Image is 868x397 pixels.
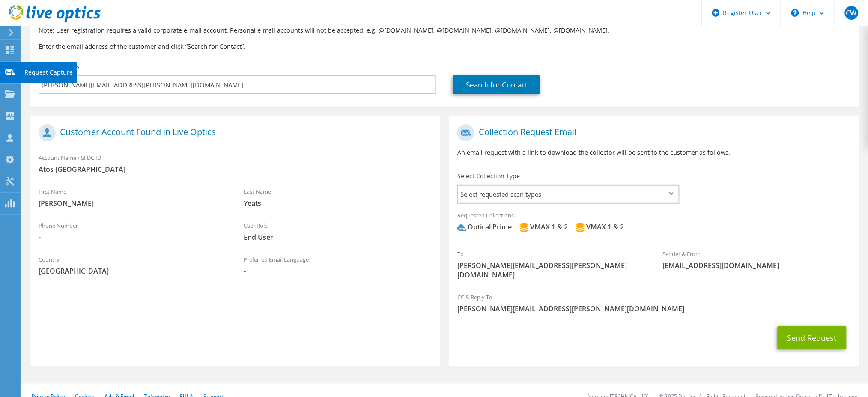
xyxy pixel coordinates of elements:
[39,232,227,242] span: -
[457,261,645,280] span: [PERSON_NAME][EMAIL_ADDRESS][PERSON_NAME][DOMAIN_NAME]
[457,304,850,313] span: [PERSON_NAME][EMAIL_ADDRESS][PERSON_NAME][DOMAIN_NAME]
[449,245,654,284] div: To
[235,250,440,280] div: Preferred Email Language
[30,217,235,246] div: Phone Number
[244,232,432,242] span: End User
[244,198,432,208] span: Yeats
[457,124,846,141] h1: Collection Request Email
[39,42,851,51] h3: Enter the email address of the customer and click “Search for Contact”.
[39,198,227,208] span: [PERSON_NAME]
[457,172,520,180] label: Select Collection Type
[39,266,227,276] span: [GEOGRAPHIC_DATA]
[235,217,440,246] div: User Role
[520,222,568,232] div: VMAX 1 & 2
[449,206,859,241] div: Requested Collections
[39,165,432,174] span: Atos [GEOGRAPHIC_DATA]
[791,9,799,17] svg: \n
[663,261,851,270] span: [EMAIL_ADDRESS][DOMAIN_NAME]
[244,266,432,276] span: -
[845,6,859,20] span: CW
[39,124,427,141] h1: Customer Account Found in Live Optics
[457,148,850,157] p: An email request with a link to download the collector will be sent to the customer as follows.
[458,186,678,203] span: Select requested scan types
[235,183,440,212] div: Last Name
[20,62,77,83] div: Request Capture
[30,183,235,212] div: First Name
[39,26,851,35] p: Note: User registration requires a valid corporate e-mail account. Personal e-mail accounts will ...
[30,149,440,178] div: Account Name / SFDC ID
[449,288,859,318] div: CC & Reply To
[576,222,624,232] div: VMAX 1 & 2
[457,222,512,232] div: Optical Prime
[654,245,859,274] div: Sender & From
[30,250,235,280] div: Country
[453,75,540,94] a: Search for Contact
[778,326,847,349] button: Send Request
